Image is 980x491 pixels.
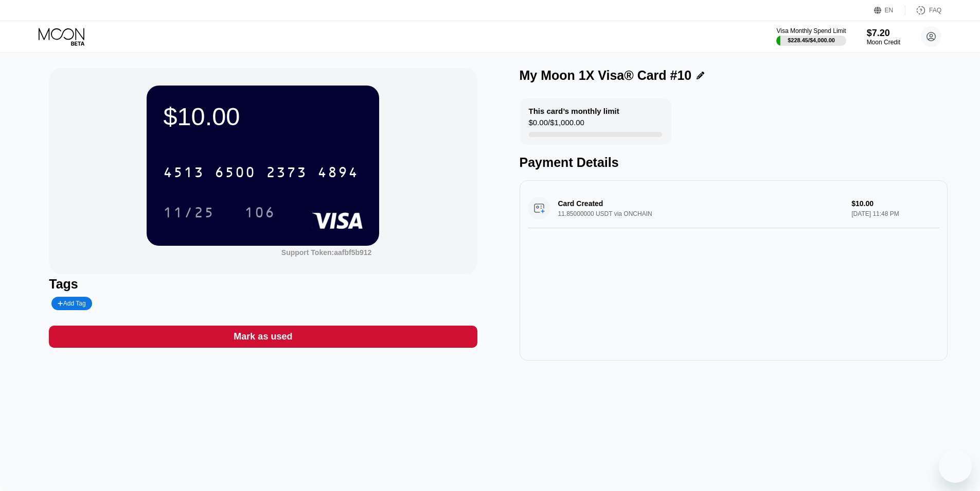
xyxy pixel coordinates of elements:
div: Moon Credit [867,39,900,46]
div: FAQ [905,5,941,15]
div: $10.00 [163,102,363,131]
div: My Moon 1X Visa® Card #10 [520,68,692,83]
div: Tags [49,277,477,292]
div: EN [874,5,905,15]
div: 106 [244,206,275,222]
div: 4513650023734894 [157,159,365,185]
div: $0.00 / $1,000.00 [529,118,584,132]
div: 11/25 [155,199,222,225]
div: 2373 [266,165,307,182]
div: 4513 [163,165,204,182]
div: $7.20Moon Credit [867,28,900,46]
div: This card’s monthly limit [529,107,619,115]
div: Mark as used [49,326,477,348]
div: $7.20 [867,28,900,39]
div: EN [885,7,894,14]
div: FAQ [929,7,941,14]
div: Add Tag [51,297,92,310]
div: Visa Monthly Spend Limit$228.45/$4,000.00 [776,27,846,46]
div: 11/25 [163,206,215,222]
div: Payment Details [520,155,948,170]
div: Support Token: aafbf5b912 [281,248,372,257]
div: Add Tag [58,300,85,307]
iframe: Button to launch messaging window [939,450,972,483]
div: 106 [237,199,283,225]
div: 4894 [317,165,359,182]
div: 6500 [215,165,256,182]
div: Support Token:aafbf5b912 [281,248,372,257]
div: $228.45 / $4,000.00 [788,37,835,43]
div: Mark as used [234,331,292,343]
div: Visa Monthly Spend Limit [776,27,846,35]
